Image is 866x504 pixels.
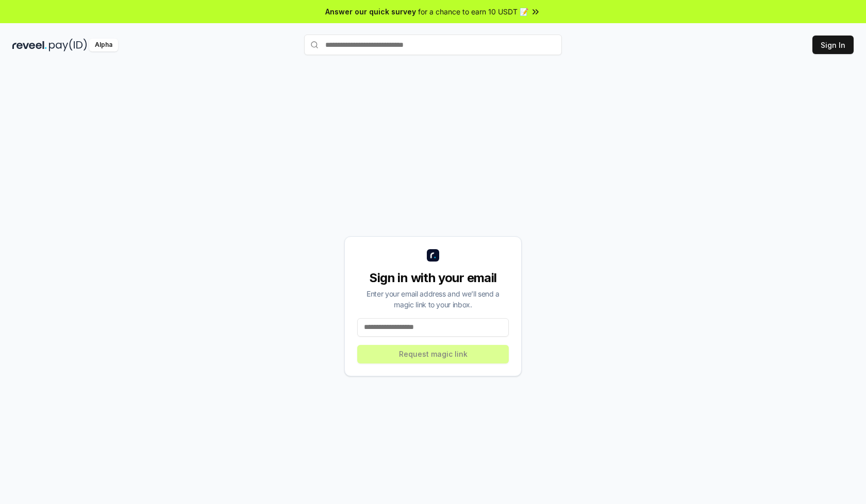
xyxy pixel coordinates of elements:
[418,6,528,17] span: for a chance to earn 10 USDT 📝
[89,39,118,51] div: Alpha
[49,39,87,51] img: pay_id
[427,249,439,262] img: logo_small
[12,39,47,51] img: reveel_dark
[357,288,509,310] div: Enter your email address and we’ll send a magic link to your inbox.
[812,36,854,54] button: Sign In
[357,270,509,286] div: Sign in with your email
[325,6,416,17] span: Answer our quick survey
